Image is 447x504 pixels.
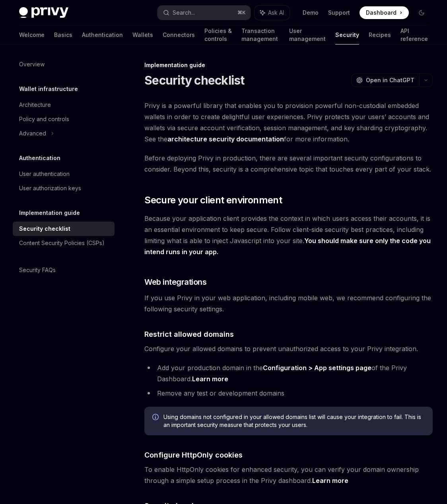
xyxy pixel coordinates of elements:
span: Configure your allowed domains to prevent unauthorized access to your Privy integration. [144,343,433,354]
a: Policy and controls [13,112,115,126]
a: Learn more [192,375,228,383]
button: Toggle dark mode [415,6,428,19]
a: Welcome [19,25,45,44]
div: Search... [173,8,195,17]
span: Secure your client environment [144,194,282,207]
span: Using domains not configured in your allowed domains list will cause your integration to fail. Th... [163,413,425,429]
a: Connectors [163,25,195,44]
span: Web integrations [144,276,206,288]
a: User authentication [13,167,115,181]
a: Learn more [312,477,348,485]
a: User management [289,25,326,44]
div: Content Security Policies (CSPs) [19,238,105,248]
span: Privy is a powerful library that enables you to provision powerful non-custodial embedded wallets... [144,100,433,145]
a: Dashboard [360,6,409,19]
span: Before deploying Privy in production, there are several important security configurations to cons... [144,153,433,175]
a: Architecture [13,98,115,112]
div: Architecture [19,100,51,110]
a: Authentication [82,25,123,44]
a: Security FAQs [13,263,115,277]
a: User authorization keys [13,181,115,195]
a: Policies & controls [204,25,232,44]
li: Remove any test or development domains [144,388,433,399]
span: Restrict allowed domains [144,329,234,340]
a: architecture security documentation [167,135,284,143]
a: Transaction management [241,25,280,44]
img: dark logo [19,7,68,18]
h5: Wallet infrastructure [19,84,78,94]
a: Recipes [369,25,391,44]
div: Policy and controls [19,114,69,124]
span: Because your application client provides the context in which users access their accounts, it is ... [144,213,433,257]
a: Support [328,9,350,17]
div: User authentication [19,169,70,179]
a: Security [335,25,359,44]
button: Open in ChatGPT [351,73,419,87]
div: Security checklist [19,224,70,234]
a: Basics [54,25,72,44]
a: Content Security Policies (CSPs) [13,236,115,250]
a: API reference [400,25,428,44]
span: If you use Privy in your web application, including mobile web, we recommend configuring the foll... [144,292,433,315]
span: Ask AI [268,9,284,17]
span: Open in ChatGPT [366,76,414,84]
a: Wallets [132,25,153,44]
h5: Authentication [19,153,60,163]
span: ⌘ K [237,10,246,16]
h1: Security checklist [144,73,245,87]
button: Ask AI [255,6,290,20]
div: Advanced [19,129,46,138]
h5: Implementation guide [19,208,80,218]
a: Configuration > App settings page [263,364,371,372]
button: Search...⌘K [157,6,251,20]
div: Security FAQs [19,265,56,275]
span: Dashboard [366,9,396,17]
span: Configure HttpOnly cookies [144,450,243,460]
div: Implementation guide [144,61,433,69]
div: User authorization keys [19,183,81,193]
a: Security checklist [13,222,115,236]
span: To enable HttpOnly cookies for enhanced security, you can verify your domain ownership through a ... [144,464,433,486]
svg: Info [152,414,160,422]
a: Demo [303,9,319,17]
a: Overview [13,57,115,71]
div: Overview [19,60,45,69]
li: Add your production domain in the of the Privy Dashboard. [144,362,433,384]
